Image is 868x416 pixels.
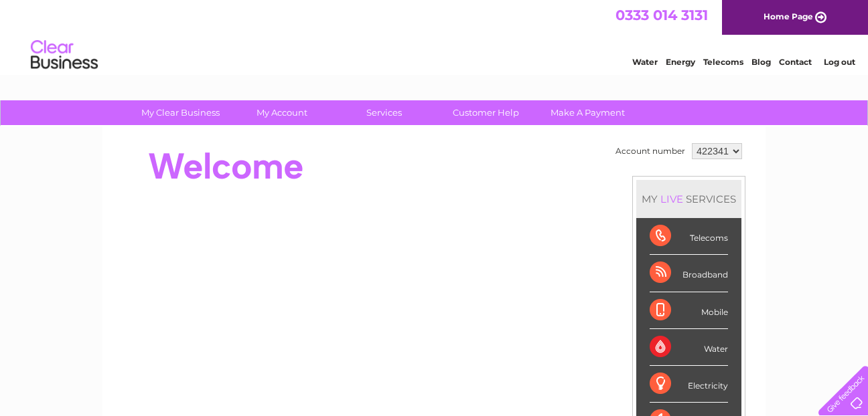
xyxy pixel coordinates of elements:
[616,7,708,23] a: 0333 014 3131
[650,366,728,403] div: Electricity
[650,218,728,255] div: Telecoms
[779,57,812,67] a: Contact
[227,100,338,125] a: My Account
[636,180,741,218] div: MY SERVICES
[703,57,743,67] a: Telecoms
[612,140,689,163] td: Account number
[119,7,751,65] div: Clear Business is a trading name of Verastar Limited (registered in [GEOGRAPHIC_DATA] No. 3667643...
[650,329,728,366] div: Water
[666,57,695,67] a: Energy
[125,100,236,125] a: My Clear Business
[532,100,643,125] a: Make A Payment
[658,193,686,205] div: LIVE
[329,100,439,125] a: Services
[751,57,771,67] a: Blog
[431,100,541,125] a: Customer Help
[650,255,728,292] div: Broadband
[30,35,98,76] img: logo.png
[824,57,855,67] a: Log out
[650,292,728,329] div: Mobile
[632,57,658,67] a: Water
